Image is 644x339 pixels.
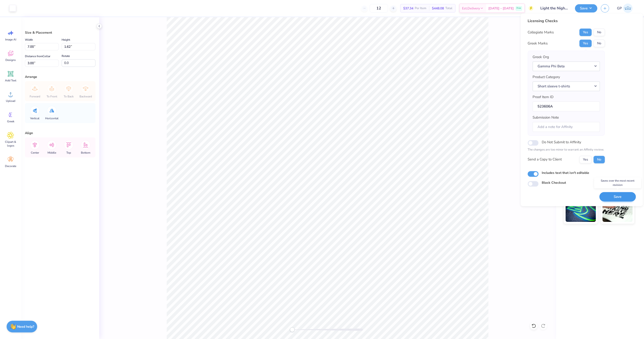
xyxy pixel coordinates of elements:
div: Licensing Checks [528,18,605,24]
div: Saves over the most recent revision [594,177,641,188]
div: Arrange [25,74,95,79]
button: Yes [579,156,592,163]
input: Add a note for Affinity [533,122,600,132]
button: No [593,40,605,47]
label: Greek Org [533,54,549,60]
label: Product Category [533,74,560,80]
span: Greek [7,120,14,123]
span: Decorate [5,164,16,168]
span: Image AI [5,38,16,41]
div: Size & Placement [25,30,95,35]
span: $448.08 [432,6,444,11]
label: Height [62,37,70,43]
span: Per Item [415,6,426,11]
button: No [593,28,605,36]
span: [DATE] - [DATE] [488,6,514,11]
strong: Need help? [17,324,34,329]
label: Width [25,37,33,43]
span: Vertical [30,116,40,120]
span: Top [66,151,71,155]
div: Send a Copy to Client [528,157,562,162]
div: Align [25,131,95,136]
span: Add Text [5,79,16,82]
span: Free [517,7,521,10]
span: Total [445,6,452,11]
label: Proof Item ID [533,94,553,100]
label: Submission Note [533,115,559,120]
img: Gene Padilla [623,4,632,13]
label: Rotate [62,53,70,59]
span: Upload [6,99,15,103]
input: Untitled Design [537,4,571,13]
button: Gamma Phi Beta [533,61,600,71]
span: Clipart & logos [3,140,18,148]
span: Horizontal [45,116,59,120]
span: $37.34 [403,6,413,11]
p: The changes are too minor to warrant an Affinity review. [528,148,605,152]
span: Designs [5,58,16,62]
div: Accessibility label [290,327,295,332]
label: Includes text that isn't editable [542,170,589,175]
input: – – [370,4,388,12]
div: Collegiate Marks [528,30,554,35]
button: Save [575,4,597,12]
button: No [593,156,605,163]
a: GP [615,4,635,13]
img: Water based Ink [602,198,633,222]
span: Center [31,151,39,155]
label: Distance from Collar [25,53,50,59]
div: Greek Marks [528,41,548,46]
span: GP [617,6,622,11]
button: Yes [579,40,592,47]
button: Yes [579,28,592,36]
span: Middle [47,151,56,155]
label: Block Checkout [542,180,566,185]
button: Short sleeve t-shirts [533,81,600,91]
span: Est. Delivery [462,6,480,11]
label: Do Not Submit to Affinity [542,139,581,145]
span: Bottom [81,151,90,155]
img: Glow in the Dark Ink [565,198,596,222]
button: Save [599,192,636,202]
